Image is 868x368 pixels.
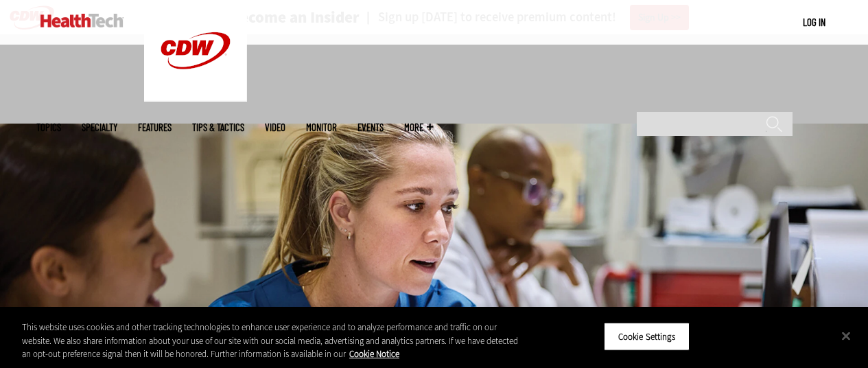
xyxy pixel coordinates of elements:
a: More information about your privacy [349,348,399,360]
a: Log in [803,16,825,28]
a: MonITor [306,122,337,133]
a: Tips & Tactics [192,122,244,133]
a: CDW [144,91,247,105]
a: Video [265,122,285,133]
span: More [404,122,433,133]
button: Cookie Settings [604,322,690,351]
a: Events [357,122,384,133]
button: Close [831,321,861,351]
span: Topics [36,122,61,133]
a: Features [138,122,172,133]
img: Home [40,14,124,27]
span: Specialty [82,122,117,133]
div: User menu [803,15,825,30]
div: This website uses cookies and other tracking technologies to enhance user experience and to analy... [22,321,521,361]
